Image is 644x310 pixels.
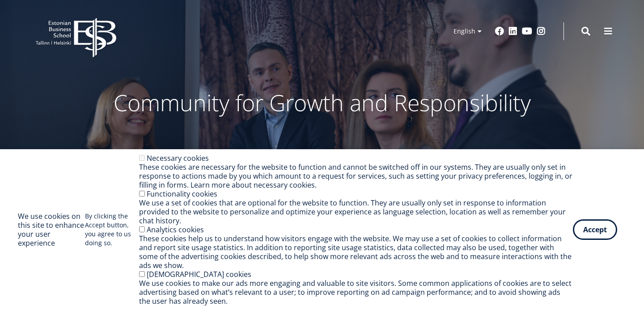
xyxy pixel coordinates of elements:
[139,279,573,306] div: We use cookies to make our ads more engaging and valuable to site visitors. Some common applicati...
[139,163,573,189] div: These cookies are necessary for the website to function and cannot be switched off in our systems...
[508,27,517,36] a: Linkedin
[139,198,573,225] div: We use a set of cookies that are optional for the website to function. They are usually only set ...
[18,212,85,247] h2: We use cookies on this site to enhance your user experience
[537,27,546,36] a: Instagram
[147,153,209,163] label: Necessary cookies
[147,225,204,235] label: Analytics cookies
[85,212,140,247] p: By clicking the Accept button, you agree to us doing so.
[522,27,532,36] a: Youtube
[573,219,617,240] button: Accept
[147,189,217,199] label: Functionality cookies
[139,234,573,270] div: These cookies help us to understand how visitors engage with the website. We may use a set of coo...
[147,269,251,279] label: [DEMOGRAPHIC_DATA] cookies
[85,89,559,116] p: Community for Growth and Responsibility
[495,27,504,36] a: Facebook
